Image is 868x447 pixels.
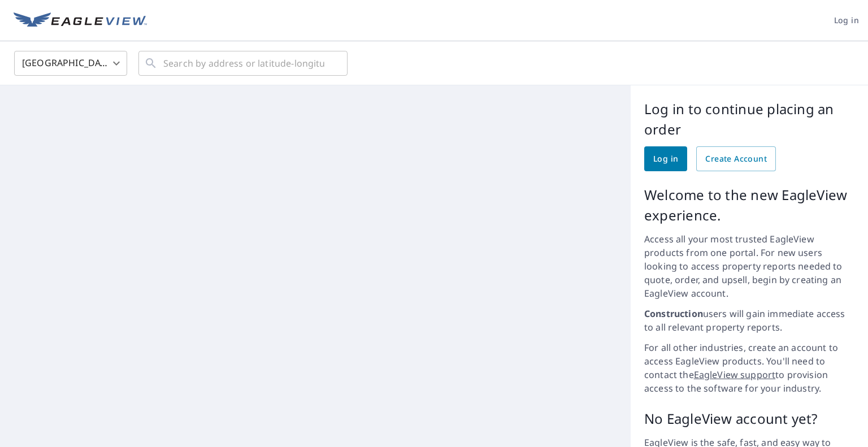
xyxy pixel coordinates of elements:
[644,232,854,300] p: Access all your most trusted EagleView products from one portal. For new users looking to access ...
[644,146,687,171] a: Log in
[705,152,767,166] span: Create Account
[653,152,678,166] span: Log in
[644,409,854,429] p: No EagleView account yet?
[163,47,324,79] input: Search by address or latitude-longitude
[644,99,854,140] p: Log in to continue placing an order
[14,12,147,29] img: EV Logo
[14,47,127,79] div: [GEOGRAPHIC_DATA]
[834,14,859,28] span: Log in
[696,146,776,171] a: Create Account
[694,368,776,381] a: EagleView support
[644,185,854,225] p: Welcome to the new EagleView experience.
[644,307,703,320] strong: Construction
[644,341,854,395] p: For all other industries, create an account to access EagleView products. You'll need to contact ...
[644,307,854,334] p: users will gain immediate access to all relevant property reports.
